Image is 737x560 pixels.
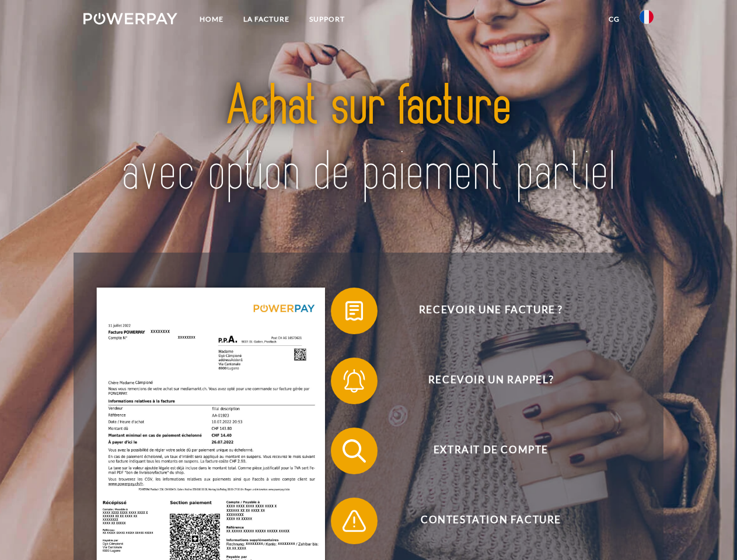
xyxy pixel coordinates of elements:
[111,56,626,223] img: title-powerpay_fr.svg
[190,9,233,30] a: Home
[340,436,369,466] img: qb_search.svg
[331,288,634,334] button: Recevoir une facture ?
[331,358,634,404] button: Recevoir un rappel?
[340,366,369,395] img: qb_bell.svg
[348,498,634,544] span: Contestation Facture
[640,10,654,24] img: fr
[348,428,634,474] span: Extrait de compte
[83,13,177,24] img: logo-powerpay-white.svg
[340,296,369,325] img: qb_bill.svg
[331,428,634,474] button: Extrait de compte
[348,358,634,404] span: Recevoir un rappel?
[331,498,634,544] button: Contestation Facture
[299,9,355,30] a: Support
[340,506,369,535] img: qb_warning.svg
[348,288,634,334] span: Recevoir une facture ?
[599,9,630,30] a: CG
[233,9,299,30] a: LA FACTURE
